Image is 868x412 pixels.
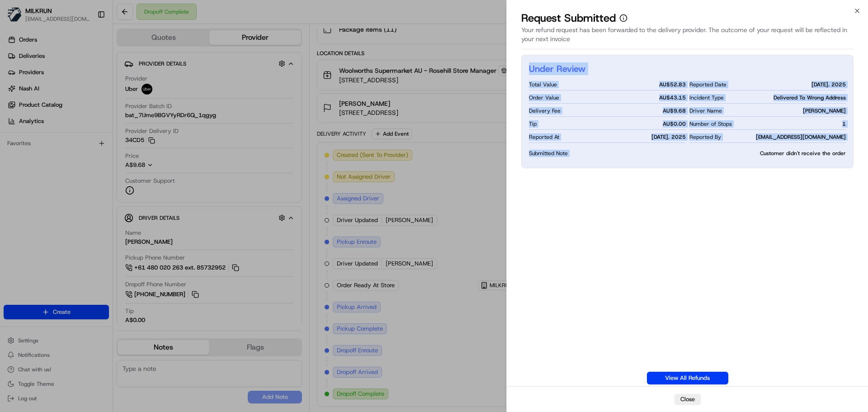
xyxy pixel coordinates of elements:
span: Incident Type [689,94,724,101]
div: Your refund request has been forwarded to the delivery provider. The outcome of your request will... [521,25,854,49]
span: Reported Date [689,81,726,88]
span: Reported At [529,133,559,141]
span: Submitted Note [529,150,756,157]
a: View All Refunds [647,372,728,384]
span: [DATE]. 2025 [811,81,846,88]
span: AU$ 43.15 [659,94,686,101]
h2: Under Review [529,62,585,75]
span: [EMAIL_ADDRESS][DOMAIN_NAME] [756,133,846,141]
span: 1 [842,120,846,128]
span: Driver Name [689,107,722,114]
span: [PERSON_NAME] [803,107,846,114]
span: Customer didn't receive the order [760,150,846,157]
span: Order Value [529,94,559,101]
span: Delivered To Wrong Address [774,94,846,101]
span: AU$ 0.00 [663,120,686,128]
button: Close [675,394,701,405]
span: [DATE]. 2025 [651,133,686,141]
span: Reported By [689,133,721,141]
span: Tip [529,120,537,128]
span: Delivery Fee [529,107,561,114]
span: AU$ 9.68 [663,107,686,114]
span: AU$ 52.83 [659,81,686,88]
span: Number of Stops [689,120,732,128]
p: Request Submitted [521,11,616,25]
span: Total Value [529,81,557,88]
